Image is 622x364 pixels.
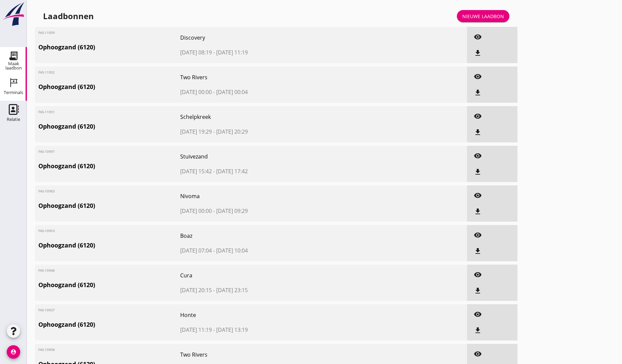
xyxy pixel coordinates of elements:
[38,241,180,250] span: Ophoogzand (6120)
[474,112,482,120] i: visibility
[38,347,57,352] span: FAS-10908
[180,48,357,56] span: [DATE] 08:19 - [DATE] 11:19
[38,162,180,171] span: Ophoogzand (6120)
[180,128,357,136] span: [DATE] 19:29 - [DATE] 20:29
[180,326,357,334] span: [DATE] 11:19 - [DATE] 13:19
[474,73,482,81] i: visibility
[38,30,57,35] span: FAS-11009
[180,246,357,255] span: [DATE] 07:04 - [DATE] 10:04
[474,89,482,97] i: file_download
[180,351,357,359] span: Two Rivers
[474,49,482,57] i: file_download
[180,207,357,215] span: [DATE] 00:00 - [DATE] 09:29
[474,247,482,255] i: file_download
[180,113,357,121] span: Schelpkreek
[38,109,57,115] span: FAS-11001
[474,271,482,279] i: visibility
[38,201,180,210] span: Ophoogzand (6120)
[38,320,180,329] span: Ophoogzand (6120)
[180,286,357,294] span: [DATE] 20:15 - [DATE] 23:15
[180,311,357,319] span: Honte
[474,191,482,199] i: visibility
[38,70,57,75] span: FAS-11002
[4,90,23,95] div: Terminals
[38,149,57,154] span: FAS-10997
[474,350,482,358] i: visibility
[180,192,357,200] span: Nivoma
[180,88,357,96] span: [DATE] 00:00 - [DATE] 00:04
[474,152,482,160] i: visibility
[38,122,180,131] span: Ophoogzand (6120)
[474,208,482,216] i: file_download
[474,231,482,239] i: visibility
[457,10,509,22] a: Nieuwe laadbon
[474,310,482,318] i: visibility
[180,167,357,175] span: [DATE] 15:42 - [DATE] 17:42
[180,73,357,81] span: Two Rivers
[462,13,504,20] div: Nieuwe laadbon
[38,228,57,233] span: FAS-10953
[474,168,482,176] i: file_download
[38,308,57,313] span: FAS-10937
[38,82,180,91] span: Ophoogzand (6120)
[474,33,482,41] i: visibility
[38,43,180,52] span: Ophoogzand (6120)
[7,345,20,359] i: account_circle
[43,11,94,21] div: Laadbonnen
[38,189,57,194] span: FAS-10983
[1,2,26,27] img: logo-small.a267ee39.svg
[180,152,357,161] span: Stuivezand
[38,280,180,289] span: Ophoogzand (6120)
[180,271,357,279] span: Cura
[474,287,482,295] i: file_download
[180,232,357,240] span: Boaz
[474,128,482,136] i: file_download
[180,34,357,42] span: Discovery
[474,326,482,334] i: file_download
[7,117,20,122] div: Relatie
[38,268,57,273] span: FAS-10948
